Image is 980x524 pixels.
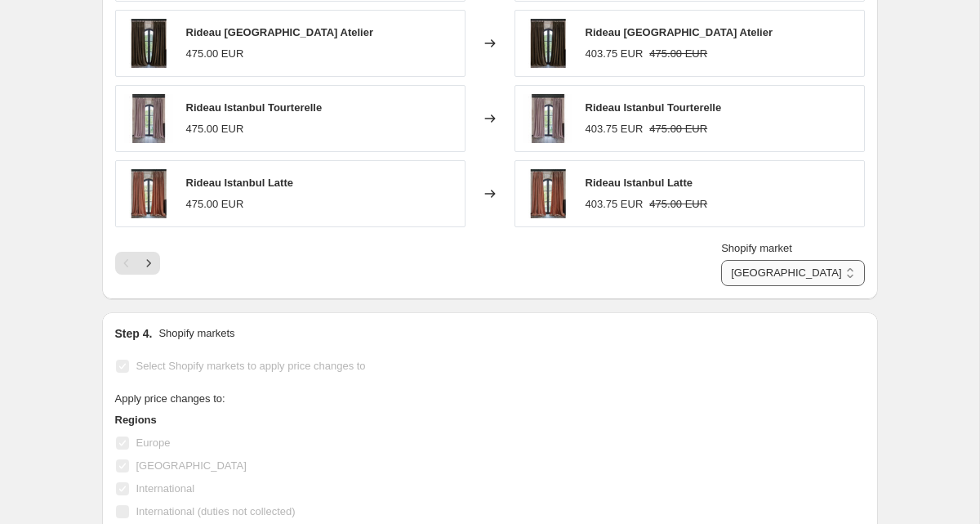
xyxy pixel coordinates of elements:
[115,392,225,405] span: Apply price changes to:
[136,360,366,372] span: Select Shopify markets to apply price changes to
[523,169,572,218] img: istanbul-latte-ouvert_80x.jpg
[186,121,244,137] div: 475.00 EUR
[586,101,722,114] span: Rideau Istanbul Tourterelle
[586,26,773,38] span: Rideau [GEOGRAPHIC_DATA] Atelier
[523,19,572,68] img: rideau-atelier-ouvert_80x.jpg
[649,121,707,137] strike: 475.00 EUR
[721,242,792,254] span: Shopify market
[124,169,173,218] img: istanbul-latte-ouvert_80x.jpg
[115,325,153,342] h2: Step 4.
[136,505,296,517] span: International (duties not collected)
[649,196,707,213] strike: 475.00 EUR
[137,252,160,275] button: Next
[186,196,244,213] div: 475.00 EUR
[586,46,644,62] div: 403.75 EUR
[124,94,173,143] img: rideau-istanbul-tourterelle-236415_80x.jpg
[649,46,707,62] strike: 475.00 EUR
[115,412,425,428] h3: Regions
[523,94,572,143] img: rideau-istanbul-tourterelle-236415_80x.jpg
[115,252,160,275] nav: Pagination
[586,121,644,137] div: 403.75 EUR
[136,437,171,449] span: Europe
[136,482,195,495] span: International
[586,177,693,189] span: Rideau Istanbul Latte
[186,101,323,114] span: Rideau Istanbul Tourterelle
[586,196,644,213] div: 403.75 EUR
[186,177,293,189] span: Rideau Istanbul Latte
[158,325,234,342] p: Shopify markets
[136,459,247,472] span: [GEOGRAPHIC_DATA]
[186,46,244,62] div: 475.00 EUR
[186,26,373,38] span: Rideau [GEOGRAPHIC_DATA] Atelier
[124,19,173,68] img: rideau-atelier-ouvert_80x.jpg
